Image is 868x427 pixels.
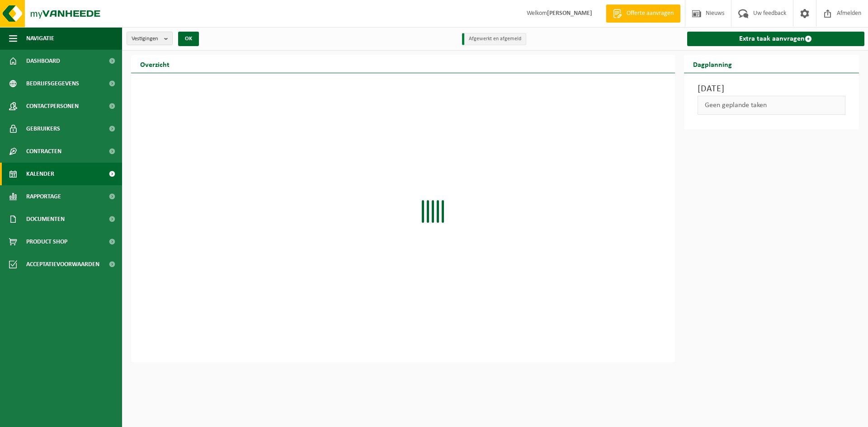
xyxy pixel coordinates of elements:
[26,163,54,185] span: Kalender
[178,32,199,46] button: OK
[26,72,79,95] span: Bedrijfsgegevens
[687,32,865,46] a: Extra taak aanvragen
[26,95,79,117] span: Contactpersonen
[26,208,65,230] span: Documenten
[131,55,179,73] h2: Overzicht
[684,55,741,73] h2: Dagplanning
[26,117,60,140] span: Gebruikers
[26,185,61,208] span: Rapportage
[547,10,592,17] strong: [PERSON_NAME]
[624,9,676,18] span: Offerte aanvragen
[26,253,99,276] span: Acceptatievoorwaarden
[132,32,160,46] span: Vestigingen
[606,5,680,23] a: Offerte aanvragen
[26,50,60,72] span: Dashboard
[127,32,173,45] button: Vestigingen
[698,82,846,96] h3: [DATE]
[26,230,67,253] span: Product Shop
[698,96,846,115] div: Geen geplande taken
[26,27,54,50] span: Navigatie
[462,33,526,45] li: Afgewerkt en afgemeld
[26,140,61,163] span: Contracten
